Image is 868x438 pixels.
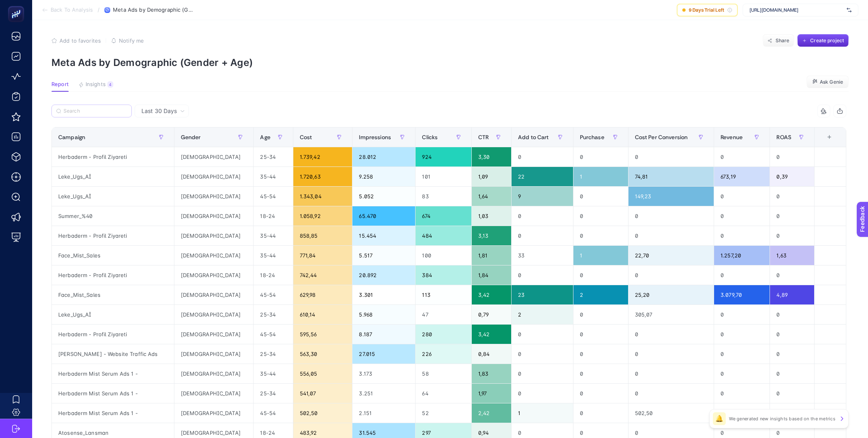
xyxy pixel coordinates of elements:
span: Purchase [580,134,604,140]
div: 9 [512,187,573,206]
img: svg%3e [847,6,852,14]
div: 0 [770,226,814,245]
div: 556,05 [293,364,352,383]
div: 0 [573,325,628,344]
div: 610,14 [293,305,352,324]
div: 1 [573,167,628,186]
div: 771,84 [293,246,352,265]
div: 52 [416,403,471,423]
div: [DEMOGRAPHIC_DATA] [174,265,254,285]
div: 25-34 [254,147,293,167]
div: Herbaderm Mist Serum Ads 1 - [52,384,174,403]
div: 1,09 [472,167,511,186]
div: Herbaderm Mist Serum Ads 1 - [52,403,174,423]
div: Herbaderm Mist Serum Ads 1 - [52,364,174,383]
div: 0 [628,265,714,285]
span: Age [260,134,270,140]
div: 0 [573,305,628,324]
div: 924 [416,147,471,167]
div: 0 [628,147,714,167]
div: 35-44 [254,364,293,383]
span: [URL][DOMAIN_NAME] [749,7,843,13]
div: 0 [714,226,770,245]
button: Ask Genie [807,76,849,88]
span: Clicks [422,134,438,140]
div: 0 [512,384,573,403]
div: 0 [512,147,573,167]
div: 4,89 [770,285,814,304]
input: Search [63,108,127,114]
span: Cost Per Conversion [635,134,688,140]
div: 0 [714,344,770,364]
div: 149,23 [628,187,714,206]
span: Create project [810,37,844,44]
div: 0 [573,344,628,364]
div: 5.517 [352,246,415,265]
div: 25-34 [254,305,293,324]
div: 27.015 [352,344,415,364]
div: 0 [714,187,770,206]
div: 45-54 [254,325,293,344]
div: 858,85 [293,226,352,245]
div: 0 [770,206,814,226]
div: 0,39 [770,167,814,186]
span: ROAS [776,134,791,140]
div: 15.454 [352,226,415,245]
div: 20.892 [352,265,415,285]
span: Cost [300,134,312,140]
div: 47 [416,305,471,324]
div: 2.151 [352,403,415,423]
div: 0 [512,325,573,344]
div: 113 [416,285,471,304]
div: 0 [714,305,770,324]
div: 3,42 [472,325,511,344]
div: 1.720,63 [293,167,352,186]
div: Leke_Ugs_Aİ [52,187,174,206]
div: [DEMOGRAPHIC_DATA] [174,285,254,304]
div: 25-34 [254,384,293,403]
div: 0 [573,206,628,226]
div: 3.301 [352,285,415,304]
div: 0 [512,265,573,285]
div: 0 [770,344,814,364]
div: 🔔 [713,412,726,425]
div: Leke_Ugs_Aİ [52,305,174,324]
div: 502,50 [628,403,714,423]
div: 280 [416,325,471,344]
span: / [98,6,100,13]
span: Report [51,81,69,88]
div: [DEMOGRAPHIC_DATA] [174,305,254,324]
div: [DEMOGRAPHIC_DATA] [174,384,254,403]
div: 0 [714,325,770,344]
div: 35-44 [254,246,293,265]
div: 2,42 [472,403,511,423]
div: 1.343,04 [293,187,352,206]
div: 0 [628,206,714,226]
div: [DEMOGRAPHIC_DATA] [174,344,254,364]
div: 2 [512,305,573,324]
div: 0 [573,265,628,285]
div: 0 [770,325,814,344]
div: 0 [770,265,814,285]
div: 0 [714,403,770,423]
span: Insights [86,81,106,88]
span: Add to favorites [59,37,101,44]
div: 1 [573,246,628,265]
div: 0 [573,364,628,383]
div: 5.052 [352,187,415,206]
div: 3,30 [472,147,511,167]
div: 0 [573,226,628,245]
div: Herbaderm - Profil Ziyareti [52,325,174,344]
div: 12 items selected [821,134,827,152]
div: [DEMOGRAPHIC_DATA] [174,246,254,265]
button: Add to favorites [51,37,101,44]
div: 1,81 [472,246,511,265]
div: 0 [714,206,770,226]
div: 45-54 [254,285,293,304]
div: 1,63 [770,246,814,265]
div: Herbaderm - Profil Ziyareti [52,147,174,167]
div: 0 [770,187,814,206]
div: Summer_%40 [52,206,174,226]
div: 0,79 [472,305,511,324]
div: 674 [416,206,471,226]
